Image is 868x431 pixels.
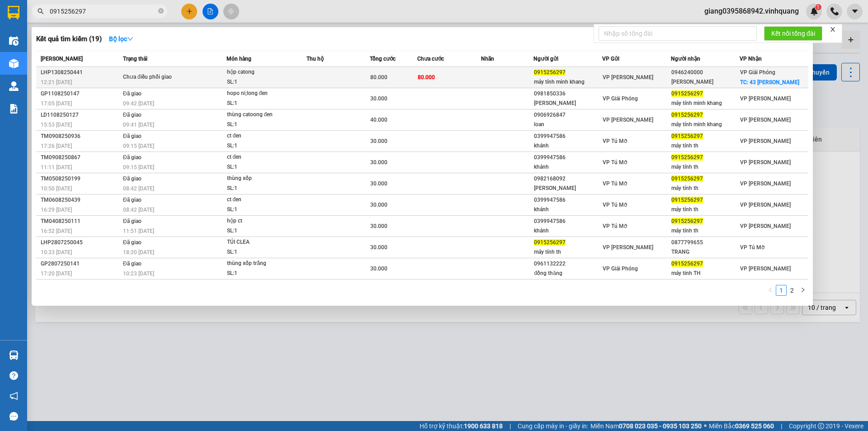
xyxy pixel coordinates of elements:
span: Chưa cước [417,56,444,62]
span: VP Tú Mỡ [603,180,627,187]
div: [PERSON_NAME] [534,99,602,108]
div: SL: 1 [227,205,295,215]
span: 09:41 [DATE] [123,122,154,128]
div: TM0508250199 [41,174,120,184]
span: 80.000 [418,74,435,81]
input: Nhập số tổng đài [599,26,757,41]
span: 15:53 [DATE] [41,122,72,128]
span: Đã giao [123,133,142,139]
span: Trạng thái [123,56,147,62]
span: Thu hộ [307,56,324,62]
div: đồng thăng [534,269,602,278]
span: Đã giao [123,260,142,267]
span: 30.000 [370,265,387,272]
span: 09:15 [DATE] [123,143,154,149]
div: 0982168092 [534,174,602,184]
div: TRANG [671,247,739,257]
span: VP Gửi [602,56,619,62]
strong: Bộ lọc [109,35,133,43]
span: VP [PERSON_NAME] [740,159,791,166]
button: right [797,285,808,296]
span: 18:20 [DATE] [123,249,154,256]
span: Món hàng [226,56,251,62]
span: 80.000 [370,74,387,81]
div: thùng xốp [227,174,295,184]
div: [PERSON_NAME] [671,77,739,87]
div: TM0908250936 [41,132,120,141]
span: VP [PERSON_NAME] [740,202,791,208]
button: Bộ lọcdown [102,32,141,46]
button: Kết nối tổng đài [764,26,822,41]
div: máy tính minh khang [534,77,602,87]
span: close-circle [158,8,164,14]
div: 0906926847 [534,110,602,120]
a: 1 [776,285,786,295]
div: SL: 1 [227,226,295,236]
span: 09:42 [DATE] [123,100,154,107]
span: Tổng cước [370,56,396,62]
div: TM0608250439 [41,195,120,205]
span: VP [PERSON_NAME] [603,244,653,251]
span: VP Tú Mỡ [603,223,627,229]
span: Người gửi [533,56,558,62]
div: LHP2807250045 [41,238,120,247]
span: 0915256297 [671,260,703,267]
span: Đã giao [123,239,142,246]
div: 0961132222 [534,259,602,269]
div: ct đen [227,131,295,141]
span: VP [PERSON_NAME] [740,117,791,123]
span: Đã giao [123,175,142,182]
div: ct đen [227,152,295,162]
div: SL: 1 [227,141,295,151]
span: message [9,412,18,421]
span: VP [PERSON_NAME] [603,117,653,123]
div: SL: 1 [227,162,295,172]
span: 0915256297 [534,239,566,246]
span: 0915256297 [671,133,703,139]
span: down [127,36,133,42]
span: VP [PERSON_NAME] [740,138,791,144]
span: 09:15 [DATE] [123,164,154,171]
span: Đã giao [123,197,142,203]
div: thùng xốp trắng [227,259,295,269]
span: 0915256297 [671,175,703,182]
div: GP1108250147 [41,89,120,99]
div: 0399947586 [534,195,602,205]
span: 11:51 [DATE] [123,228,154,234]
span: 12:21 [DATE] [41,79,72,85]
img: warehouse-icon [9,350,19,360]
div: máy tính th [671,226,739,236]
span: Kết nối tổng đài [771,28,815,38]
span: 08:42 [DATE] [123,185,154,192]
span: VP Tú Mỡ [603,138,627,144]
img: logo-vxr [8,6,19,19]
span: 0915256297 [671,218,703,224]
span: TC: 43 [PERSON_NAME] [740,79,799,85]
span: 30.000 [370,180,387,187]
span: VP [PERSON_NAME] [740,180,791,187]
div: khánh [534,226,602,236]
span: VP [PERSON_NAME] [740,265,791,272]
div: SL: 1 [227,247,295,257]
img: solution-icon [9,104,19,114]
span: [PERSON_NAME] [41,56,83,62]
div: máy tính th [671,205,739,214]
div: ct đen [227,195,295,205]
span: 10:23 [DATE] [123,270,154,277]
span: VP Tú Mỡ [603,202,627,208]
span: 30.000 [370,138,387,144]
div: GP2807250141 [41,259,120,269]
div: máy tính th [671,162,739,172]
div: khánh [534,205,602,214]
span: 0915256297 [671,197,703,203]
span: Đã giao [123,90,142,97]
div: máy tính th [671,184,739,193]
li: 2 [787,285,797,296]
span: VP Giải Phóng [740,69,775,76]
li: Previous Page [765,285,776,296]
span: 0915256297 [671,90,703,97]
div: TÚI CLEA [227,237,295,247]
div: SL: 1 [227,99,295,109]
div: SL: 1 [227,184,295,194]
span: 16:52 [DATE] [41,228,72,234]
